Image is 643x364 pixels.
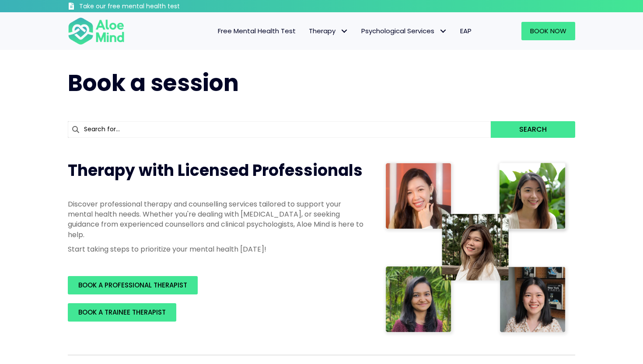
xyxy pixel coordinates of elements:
[68,199,365,240] p: Discover professional therapy and counselling services tailored to support your mental health nee...
[383,160,570,337] img: Therapist collage
[309,26,348,35] span: Therapy
[68,276,198,294] a: BOOK A PROFESSIONAL THERAPIST
[68,159,363,182] span: Therapy with Licensed Professionals
[78,280,187,290] span: BOOK A PROFESSIONAL THERAPIST
[68,17,125,45] img: Aloe mind Logo
[302,22,355,40] a: TherapyTherapy: submenu
[68,121,491,138] input: Search for...
[491,121,575,138] button: Search
[68,67,239,99] span: Book a session
[454,22,478,40] a: EAP
[355,22,454,40] a: Psychological ServicesPsychological Services: submenu
[361,26,447,35] span: Psychological Services
[437,25,449,38] span: Psychological Services: submenu
[68,303,176,322] a: BOOK A TRAINEE THERAPIST
[338,25,350,38] span: Therapy: submenu
[136,22,478,40] nav: Menu
[211,22,302,40] a: Free Mental Health Test
[521,22,575,40] a: Book Now
[530,26,566,35] span: Book Now
[79,2,227,11] h3: Take our free mental health test
[218,26,296,35] span: Free Mental Health Test
[68,244,365,254] p: Start taking steps to prioritize your mental health [DATE]!
[460,26,472,35] span: EAP
[68,2,227,12] a: Take our free mental health test
[78,308,166,317] span: BOOK A TRAINEE THERAPIST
